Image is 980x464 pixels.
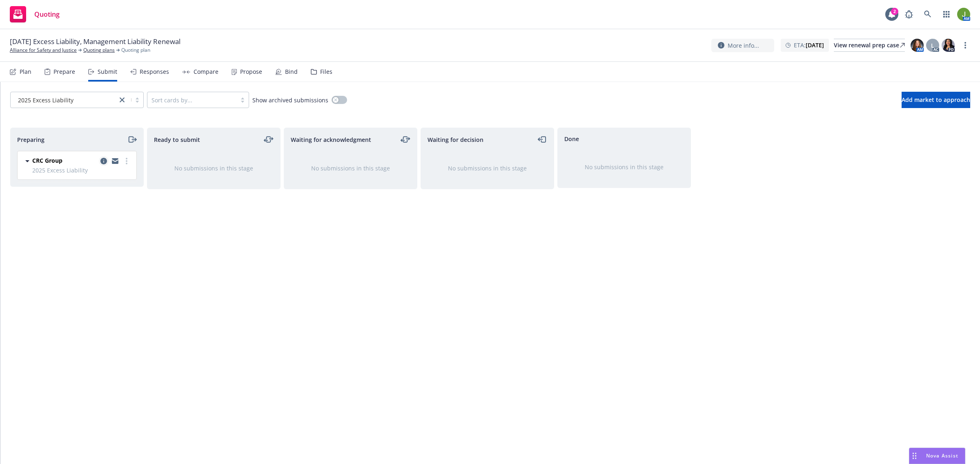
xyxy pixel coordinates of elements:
[285,68,298,75] div: Bind
[728,41,759,50] span: More info...
[957,8,970,21] img: photo
[34,11,60,18] span: Quoting
[15,96,113,104] span: 2025 Excess Liability
[32,156,62,165] span: CRC Group
[7,3,63,26] a: Quoting
[902,96,970,104] span: Add market to approach
[938,6,955,22] a: Switch app
[83,46,115,54] a: Quoting plans
[32,166,131,175] span: 2025 Excess Liability
[711,39,774,52] button: More info...
[537,135,547,144] a: moveLeft
[121,46,150,54] span: Quoting plan
[320,68,332,75] div: Files
[794,41,824,49] span: ETA :
[902,92,970,108] button: Add market to approach
[122,156,131,166] a: more
[834,39,905,51] div: View renewal prep case
[17,135,45,144] span: Preparing
[10,37,180,46] span: [DATE] Excess Liability, Management Liability Renewal
[98,68,117,75] div: Submit
[564,135,579,143] span: Done
[428,135,483,144] span: Waiting for decision
[901,6,917,22] a: Report a Bug
[401,135,410,144] a: moveLeftRight
[194,68,218,75] div: Compare
[18,96,73,104] span: 2025 Excess Liability
[909,448,965,464] button: Nova Assist
[140,68,169,75] div: Responses
[10,46,77,54] a: Alliance for Safety and Justice
[240,68,262,75] div: Propose
[53,68,75,75] div: Prepare
[911,39,924,52] img: photo
[571,163,677,171] div: No submissions in this stage
[297,164,404,172] div: No submissions in this stage
[110,156,120,166] a: copy logging email
[154,135,200,144] span: Ready to submit
[20,68,31,75] div: Plan
[834,39,905,52] a: View renewal prep case
[99,156,109,166] a: copy logging email
[127,135,137,144] a: moveRight
[891,8,898,15] div: 2
[926,452,958,459] span: Nova Assist
[920,6,936,22] a: Search
[264,135,274,144] a: moveLeftRight
[291,135,371,144] span: Waiting for acknowledgment
[252,96,328,104] span: Show archived submissions
[942,39,955,52] img: photo
[160,164,267,172] div: No submissions in this stage
[434,164,541,172] div: No submissions in this stage
[117,95,127,105] a: close
[931,41,934,50] span: L
[909,448,920,464] div: Drag to move
[960,40,970,50] a: more
[806,41,824,49] strong: [DATE]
